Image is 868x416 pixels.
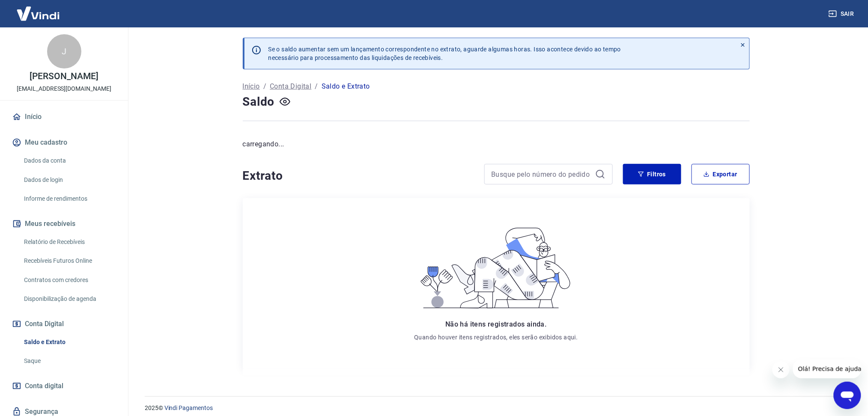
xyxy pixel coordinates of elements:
[21,271,118,289] a: Contratos com credores
[21,290,118,308] a: Disponibilização de agenda
[21,252,118,270] a: Recebíveis Futuros Online
[47,34,81,68] div: J
[21,190,118,208] a: Informe de rendimentos
[414,333,578,342] p: Quando houver itens registrados, eles serão exibidos aqui.
[10,107,118,126] a: Início
[243,139,750,149] p: carregando...
[21,171,118,189] a: Dados de login
[21,333,118,351] a: Saldo e Extrato
[5,6,72,13] span: Olá! Precisa de ajuda?
[10,133,118,152] button: Meu cadastro
[834,382,861,409] iframe: Botão para abrir a janela de mensagens
[322,81,370,92] p: Saldo e Extrato
[623,164,681,184] button: Filtros
[243,81,260,92] a: Início
[492,168,592,181] input: Busque pelo número do pedido
[268,45,621,62] p: Se o saldo aumentar sem um lançamento correspondente no extrato, aguarde algumas horas. Isso acon...
[10,377,118,395] a: Conta digital
[10,315,118,333] button: Conta Digital
[445,320,546,328] span: Não há itens registrados ainda.
[10,214,118,233] button: Meus recebíveis
[773,361,790,378] iframe: Fechar mensagem
[270,81,311,92] a: Conta Digital
[692,164,750,184] button: Exportar
[145,404,847,413] p: 2025 ©
[21,352,118,370] a: Saque
[243,93,275,110] h4: Saldo
[10,0,66,27] img: Vindi
[21,152,118,169] a: Dados da conta
[243,167,474,184] h4: Extrato
[30,72,98,81] p: [PERSON_NAME]
[17,84,111,93] p: [EMAIL_ADDRESS][DOMAIN_NAME]
[263,81,266,92] p: /
[25,380,63,392] span: Conta digital
[827,6,858,22] button: Sair
[164,404,213,411] a: Vindi Pagamentos
[21,233,118,251] a: Relatório de Recebíveis
[793,360,861,378] iframe: Mensagem da empresa
[315,81,318,92] p: /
